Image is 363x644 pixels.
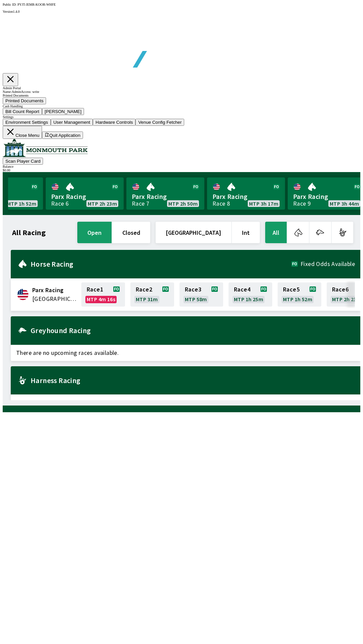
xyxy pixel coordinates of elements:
[132,192,199,201] span: Parx Racing
[3,97,46,104] button: Printed Documents
[3,108,42,115] button: Bill Count Report
[207,177,285,210] a: Parx RacingRace 8MTP 3h 17m
[283,297,312,302] span: MTP 1h 52m
[3,86,360,90] div: Admin Portal
[3,158,43,165] button: Scan Player Card
[132,201,149,206] div: Race 7
[31,261,291,267] h2: Horse Racing
[7,201,36,206] span: MTP 1h 52m
[3,10,360,13] div: Version 1.4.0
[234,287,250,292] span: Race 4
[17,3,56,6] span: PYJT-JEMR-KOOR-WHFE
[3,139,88,157] img: venue logo
[330,201,359,206] span: MTP 3h 44m
[51,119,93,126] button: User Management
[136,297,158,302] span: MTP 31m
[293,192,360,201] span: Parx Racing
[87,287,103,292] span: Race 1
[185,297,207,302] span: MTP 58m
[51,201,69,206] div: Race 6
[32,294,77,303] span: United States
[278,282,321,307] a: Race5MTP 1h 52m
[77,222,112,243] button: open
[332,297,361,302] span: MTP 2h 23m
[300,261,355,267] span: Fixed Odds Available
[135,119,184,126] button: Venue Config Fetcher
[3,104,360,108] div: Cash Handling
[332,287,349,292] span: Race 6
[88,201,117,206] span: MTP 2h 23m
[42,131,83,139] button: Quit Application
[229,282,272,307] a: Race4MTP 1h 25m
[3,126,42,139] button: Close Menu
[234,297,263,302] span: MTP 1h 25m
[130,282,174,307] a: Race2MTP 31m
[51,192,118,201] span: Parx Racing
[168,201,198,206] span: MTP 2h 50m
[126,177,204,210] a: Parx RacingRace 7MTP 2h 50m
[11,345,360,361] span: There are no upcoming races available.
[156,222,231,243] button: [GEOGRAPHIC_DATA]
[249,201,278,206] span: MTP 3h 17m
[212,192,280,201] span: Parx Racing
[112,222,150,243] button: closed
[265,222,287,243] button: All
[179,282,223,307] a: Race3MTP 58m
[283,287,299,292] span: Race 5
[3,94,360,97] div: Printed Documents
[18,13,211,84] img: global tote logo
[46,177,124,210] a: Parx RacingRace 6MTP 2h 23m
[185,287,201,292] span: Race 3
[81,282,125,307] a: Race1MTP 4m 16s
[232,222,260,243] button: Int
[12,230,46,235] h1: All Racing
[136,287,152,292] span: Race 2
[32,286,77,294] span: Parx Racing
[212,201,230,206] div: Race 8
[31,328,355,333] h2: Greyhound Racing
[3,168,360,172] div: $ 0.00
[42,108,84,115] button: [PERSON_NAME]
[3,165,360,168] div: Balance
[293,201,311,206] div: Race 9
[3,3,360,6] div: Public ID:
[3,115,360,119] div: Settings
[87,297,115,302] span: MTP 4m 16s
[93,119,135,126] button: Hardware Controls
[3,90,360,94] div: Name: Admin Access: write
[31,378,355,383] h2: Harness Racing
[11,394,360,411] span: There are no upcoming races available.
[3,119,51,126] button: Environment Settings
